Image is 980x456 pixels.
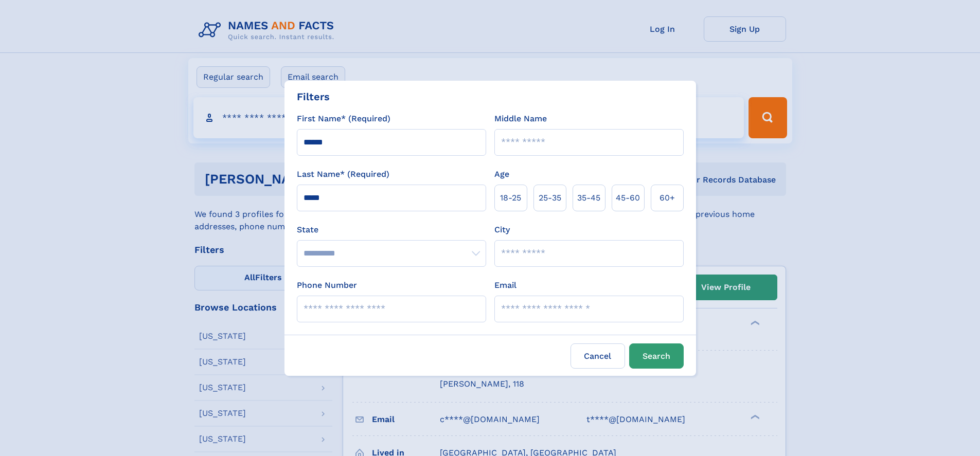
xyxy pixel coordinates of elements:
[297,113,390,125] label: First Name* (Required)
[494,279,516,291] label: Email
[297,224,486,236] label: State
[629,343,684,369] button: Search
[297,168,389,180] label: Last Name* (Required)
[494,224,510,236] label: City
[616,192,640,204] span: 45‑60
[494,113,547,125] label: Middle Name
[297,89,330,104] div: Filters
[577,192,600,204] span: 35‑45
[660,192,675,204] span: 60+
[500,192,521,204] span: 18‑25
[494,168,509,180] label: Age
[571,343,625,369] label: Cancel
[539,192,561,204] span: 25‑35
[297,279,357,291] label: Phone Number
